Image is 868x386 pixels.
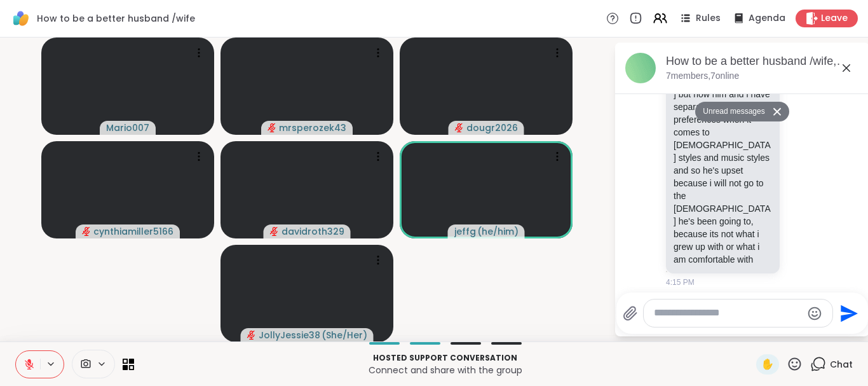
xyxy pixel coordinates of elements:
[106,121,149,134] span: Mario007
[37,12,195,25] span: How to be a better husband /wife
[833,299,862,327] button: Send
[821,12,848,25] span: Leave
[625,53,656,83] img: How to be a better husband /wife, Oct 12
[666,53,859,69] div: How to be a better husband /wife, [DATE]
[749,12,785,25] span: Agenda
[247,331,256,340] span: audio-muted
[454,225,476,238] span: jeffg
[466,121,518,134] span: dougr2026
[279,121,346,134] span: mrsperozek43
[666,70,739,83] p: 7 members, 7 online
[807,306,822,321] button: Emoji picker
[322,329,367,341] span: ( She/Her )
[270,227,279,236] span: audio-muted
[82,227,91,236] span: audio-muted
[696,12,721,25] span: Rules
[10,8,32,29] img: ShareWell Logomark
[674,50,772,266] p: its also hard because we started going to [DEMOGRAPHIC_DATA] but now him and i have separate tast...
[259,329,320,341] span: JollyJessie38
[142,352,749,364] p: Hosted support conversation
[268,123,276,132] span: audio-muted
[761,357,774,372] span: ✋
[695,102,768,122] button: Unread messages
[93,225,173,238] span: cynthiamiller5166
[281,225,344,238] span: davidroth329
[477,225,519,238] span: ( he/him )
[654,307,802,320] textarea: Type your message
[666,277,695,288] span: 4:15 PM
[142,364,749,376] p: Connect and share with the group
[455,123,464,132] span: audio-muted
[830,358,853,371] span: Chat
